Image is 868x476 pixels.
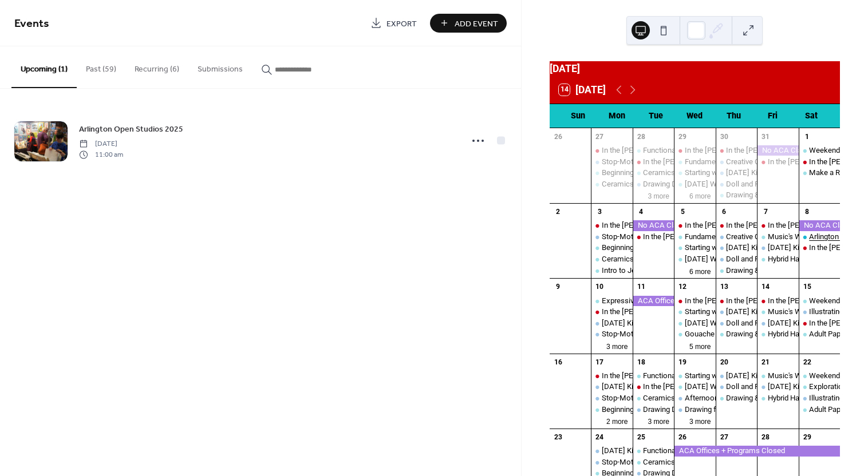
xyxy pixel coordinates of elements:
div: Wednesday Wheel Throwing - S McLelland [674,179,715,189]
span: Arlington Open Studios 2025 [79,124,183,136]
button: 3 more [643,190,674,201]
div: Drawing & Painting Portraits for Adults - L. Donahue [716,265,757,276]
div: 11 [636,282,646,292]
div: Functional Dinnerware - S. McLelland [633,145,674,156]
div: 1 [802,132,812,141]
div: Explorations of Dance (Lecture/Demo) -- A. Mayta [799,382,840,392]
div: [DATE] Kids Clay (Gr. K-2) - [PERSON_NAME] [602,382,750,392]
div: Beginning Still Life Drawing- S. Rice [591,243,632,253]
div: Music's Well-Kept Secret: Women Composers - D. Burstein [757,307,798,317]
div: Drawing & Painting Portraits for Adults - L. Donahue [716,393,757,403]
div: Doll and Puppet Crafting (Gr. 4-6) - A. Power [716,254,757,264]
div: Music's Well-Kept Secret: Women Composers - D. Burstein [757,371,798,381]
div: ACA Offices + Programs Closed [633,296,674,306]
div: Friday Kids Clay (Gr. 3-6) - P. Shanley [757,243,798,253]
div: Friday Kids Clay (Gr. 3-6) - P. Shanley [757,318,798,328]
div: In the Shaira Ali Gallery: Untold Stories [591,145,632,156]
div: 10 [595,282,605,292]
div: Fri [753,104,792,128]
div: In the Shaira Ali Gallery: Untold Stories [674,220,715,231]
div: Wednesday Wheel Throwing - S McLelland [674,254,715,264]
div: Creative Cartooning - S. Rice [716,232,757,242]
div: 28 [761,433,771,442]
div: 26 [678,433,688,442]
div: Expressive Watercolor - A. Ackerman [591,296,632,306]
div: In the [PERSON_NAME] Gallery: Untold Stories [602,145,755,156]
div: 7 [761,207,771,217]
div: Fundamentals of Drawing and Painting Botanicals - C. Buckwalter [674,157,715,167]
div: Illustrating on Clothing for Families - P. Lin [799,393,840,403]
div: [DATE] Wheel Throwing - S [PERSON_NAME] [685,254,834,264]
div: In the Shaira Ali Gallery: Untold Stories [716,220,757,231]
div: In the Shaira Ali Gallery: Untold Stories [716,145,757,156]
div: Stop-Motion Animation (Gr. 3-6) - A. Power [591,457,632,467]
div: In the [PERSON_NAME] Gallery: Untold Stories [685,145,838,156]
div: 5 [678,207,688,217]
div: Ceramics Independent Study [602,254,696,264]
span: 11:00 am [79,149,123,160]
div: Beginning Still Life Drawing- [PERSON_NAME] [602,243,753,253]
div: Wednesday Wheel Throwing - S McLelland [674,318,715,328]
div: Expressive Watercolor - [PERSON_NAME] [602,296,740,306]
div: 18 [636,357,646,367]
div: Thursday Kids Clay (Gr. 3-6) - J. Williams [716,168,757,178]
div: Gouache Painting Studio - V. Paret [674,329,715,339]
div: Stop-Motion Animation (Gr. 3-6) - A. Power [591,393,632,403]
div: Weekend Wheel Throwing - JLima [799,296,840,306]
div: 14 [761,282,771,292]
div: Beginning Still Life Drawing- [PERSON_NAME] [602,404,753,415]
div: Arlington Open Studios 2025 [799,232,840,242]
a: Export [362,14,425,33]
div: [DATE] Wheel Throwing - S [PERSON_NAME] [685,179,834,189]
button: 14[DATE] [555,81,610,98]
div: 6 [719,207,729,217]
div: Weekend Wheel Throwing - JLima [799,145,840,156]
div: Afternoon Teen Ceramics - E. House [685,393,806,403]
div: Wednesday Wheel Throwing - S McLelland [674,382,715,392]
div: 2 [553,207,563,217]
div: 29 [678,132,688,141]
div: Stop-Motion Animation (Gr. 3-6) - A. Power [591,157,632,167]
button: Submissions [188,46,252,87]
div: Drawing & Painting Portraits for Adults - L. Donahue [716,329,757,339]
div: In the [PERSON_NAME] Gallery: Untold Stories [685,220,838,231]
div: 13 [719,282,729,292]
div: Starting what you put off/ finishing what you started - K. Dudley [674,307,715,317]
div: Monday Kids Clay (Gr. K-2) - P. Shanley [591,318,632,328]
button: 3 more [643,415,674,426]
span: Add Event [455,18,498,30]
span: [DATE] [79,139,123,149]
div: Beginning Still Life Drawing- S. Rice [591,168,632,178]
div: Monday Kids Clay (Gr. K-2) - P. Shanley [591,446,632,456]
div: 20 [719,357,729,367]
div: Ceramics Open Studio Time [633,457,674,467]
div: Drawing & Painting Portraits for Adults - L. Donahue [716,190,757,200]
div: Stop-Motion Animation (Gr. 3-6) - A. Power [591,232,632,242]
div: 15 [802,282,812,292]
div: Functional Dinnerware - [PERSON_NAME] [643,145,780,156]
div: Drawing for Real for Teens - S. Rice [674,404,715,415]
div: Ceramics Independent Study [591,179,632,189]
div: In the Shaira Ali Gallery: Untold Stories [757,157,798,167]
div: No ACA Classes Today [633,220,674,231]
a: Add Event [430,14,507,33]
div: 29 [802,433,812,442]
div: Friday Kids Clay (Gr. 3-6) - P. Shanley [757,382,798,392]
div: 12 [678,282,688,292]
div: Sun [559,104,598,128]
div: 23 [553,433,563,442]
div: Hybrid Hand and Wheel - M. Kaemmer [757,329,798,339]
div: In the Shaira Ali Gallery: Untold Stories [591,371,632,381]
div: Drawing Dragons and other mythological creatures - S. Rice [633,404,674,415]
div: Doll and Puppet Crafting (Gr. 4-6) - A. Power [716,179,757,189]
button: 2 more [602,415,633,426]
div: Drawing for Real for Teens - [PERSON_NAME] [685,404,837,415]
div: 27 [719,433,729,442]
div: Ceramics Independent Study [602,179,696,189]
div: 31 [761,132,771,141]
div: 16 [553,357,563,367]
div: Starting what you put off/ finishing what you started - K. Dudley [674,168,715,178]
div: Starting what you put off/ finishing what you started - K. Dudley [674,371,715,381]
div: Afternoon Teen Ceramics - E. House [674,393,715,403]
div: In the Shaira Ali Gallery: Untold Stories [799,243,840,253]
